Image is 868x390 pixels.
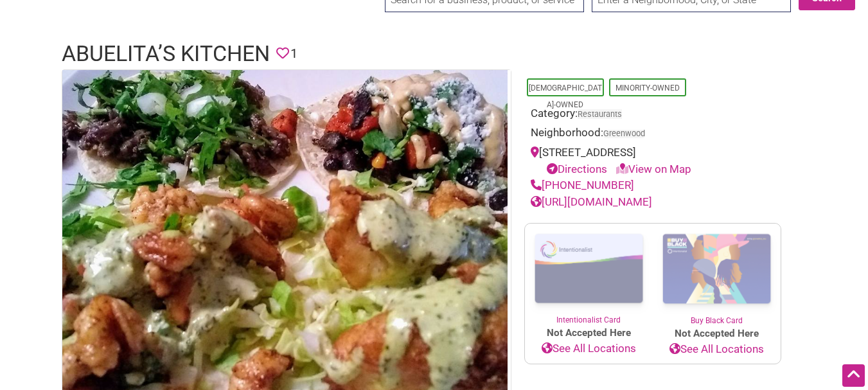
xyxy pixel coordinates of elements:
[525,326,653,341] span: Not Accepted Here
[531,105,775,125] div: Category:
[653,341,781,358] a: See All Locations
[653,224,781,326] a: Buy Black Card
[525,224,653,326] a: Intentionalist Card
[578,109,622,119] a: Restaurants
[547,163,607,175] a: Directions
[525,224,653,314] img: Intentionalist Card
[603,130,645,138] span: Greenwood
[531,195,652,208] a: [URL][DOMAIN_NAME]
[525,341,653,357] a: See All Locations
[616,84,680,93] a: Minority-Owned
[290,44,297,64] span: 1
[531,179,634,191] a: [PHONE_NUMBER]
[529,84,602,109] a: [DEMOGRAPHIC_DATA]-Owned
[531,145,775,177] div: [STREET_ADDRESS]
[531,125,775,145] div: Neighborhood:
[653,326,781,341] span: Not Accepted Here
[653,224,781,315] img: Buy Black Card
[62,39,270,69] h1: Abuelita’s Kitchen
[616,163,691,175] a: View on Map
[842,364,865,387] div: Scroll Back to Top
